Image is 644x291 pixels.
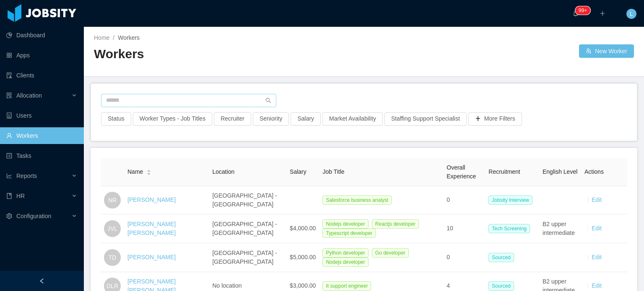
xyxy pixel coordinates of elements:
i: icon: bell [573,10,579,16]
button: icon: plusMore Filters [468,112,522,126]
span: Reports [16,173,37,179]
button: Seniority [253,112,289,126]
span: It support engineer [322,281,371,291]
a: Home [94,34,109,41]
a: icon: robotUsers [6,107,77,124]
span: TD [109,249,117,266]
a: Sourced [488,282,517,289]
span: English Level [543,168,577,175]
span: Location [212,168,234,175]
span: Name [127,167,143,176]
span: Salesforce business analyst [322,196,392,205]
a: Edit [592,254,602,260]
sup: 1928 [575,6,590,15]
a: [PERSON_NAME] [127,196,176,203]
span: Recruitment [488,168,520,175]
button: icon: usergroup-addNew Worker [579,44,634,58]
i: icon: book [6,193,12,199]
td: [GEOGRAPHIC_DATA] - [GEOGRAPHIC_DATA] [209,214,286,243]
i: icon: caret-up [147,169,151,171]
span: $3,000.00 [290,282,316,289]
td: 10 [443,214,485,243]
a: Edit [592,282,602,289]
span: L [630,9,633,19]
span: Allocation [16,92,42,99]
span: Tech Screening [488,224,530,233]
span: $5,000.00 [290,254,316,260]
span: Configuration [16,213,51,219]
span: Nodejs developer [322,258,368,267]
button: Recruiter [214,112,251,126]
button: Worker Types - Job Titles [133,112,212,126]
span: Overall Experience [447,164,476,180]
button: Staffing Support Specialist [384,112,467,126]
a: Sourced [488,254,517,260]
h2: Workers [94,46,364,63]
span: Sourced [488,281,514,291]
span: Nodejs developer [322,219,368,229]
td: B2 upper intermediate [539,214,581,243]
span: NR [108,192,117,209]
i: icon: line-chart [6,173,12,179]
a: icon: auditClients [6,67,77,84]
i: icon: plus [600,10,605,16]
span: $4,000.00 [290,225,316,232]
a: Jobsity Interview [488,196,536,203]
span: HR [16,193,25,199]
a: icon: profileTasks [6,147,77,164]
span: Workers [118,34,140,41]
span: JVL [107,220,117,237]
a: Edit [592,196,602,203]
div: Sort [146,168,151,174]
a: icon: userWorkers [6,127,77,144]
a: Edit [592,225,602,232]
span: Reactjs developer [372,219,419,229]
span: Go developer [372,248,409,258]
span: Python developer [322,248,368,258]
i: icon: setting [6,213,12,219]
button: Salary [291,112,321,126]
a: Tech Screening [488,225,533,232]
button: Status [101,112,131,126]
span: / [113,34,114,41]
span: Salary [290,168,306,175]
i: icon: search [265,98,271,103]
i: icon: solution [6,93,12,98]
span: Job Title [322,168,344,175]
span: Jobsity Interview [488,196,532,205]
td: 0 [443,243,485,272]
span: Actions [584,168,604,175]
span: Typescript developer [322,229,376,238]
td: [GEOGRAPHIC_DATA] - [GEOGRAPHIC_DATA] [209,186,286,214]
a: [PERSON_NAME] [PERSON_NAME] [127,221,176,236]
a: [PERSON_NAME] [127,254,176,260]
span: Sourced [488,253,514,262]
td: 0 [443,186,485,214]
button: Market Availability [322,112,383,126]
a: icon: pie-chartDashboard [6,27,77,44]
a: icon: appstoreApps [6,47,77,64]
td: [GEOGRAPHIC_DATA] - [GEOGRAPHIC_DATA] [209,243,286,272]
i: icon: caret-down [147,172,151,174]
